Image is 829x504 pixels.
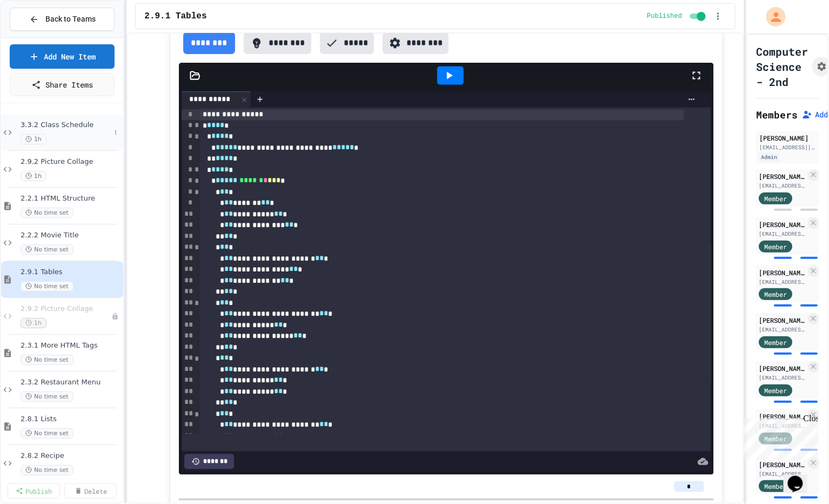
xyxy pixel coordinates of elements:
div: [EMAIL_ADDRESS][DOMAIN_NAME] [759,374,806,382]
span: No time set [21,281,73,291]
span: Member [765,386,787,395]
span: 2.9.2 Picture Collage [21,157,121,167]
span: 3.3.2 Class Schedule [21,121,110,130]
span: No time set [21,208,73,218]
div: [EMAIL_ADDRESS][DOMAIN_NAME] [759,143,816,151]
span: 2.2.1 HTML Structure [21,194,121,203]
div: Content is published and visible to students [647,10,708,23]
span: 2.9.1 Tables [21,268,121,277]
span: 1h [21,318,46,328]
a: Delete [64,483,117,499]
span: 2.8.1 Lists [21,415,121,424]
h2: Members [756,107,798,122]
span: 2.9.1 Tables [144,10,206,23]
span: 2.8.2 Recipe [21,452,121,461]
button: Add [802,109,828,120]
div: [EMAIL_ADDRESS][DOMAIN_NAME] [759,230,806,238]
h1: Computer Science - 2nd [756,44,808,89]
div: [EMAIL_ADDRESS][DOMAIN_NAME] [759,326,806,334]
span: Member [765,289,787,299]
span: 2.3.2 Restaurant Menu [21,378,121,387]
span: Published [647,12,683,21]
a: Publish [8,483,60,499]
button: More options [110,127,121,138]
span: 1h [21,134,46,144]
button: Back to Teams [10,8,115,31]
div: [PERSON_NAME] [759,315,806,325]
span: No time set [21,465,73,475]
div: [PERSON_NAME] [759,171,806,181]
span: No time set [21,392,73,402]
span: Member [765,481,787,491]
iframe: chat widget [739,414,818,460]
span: Back to Teams [45,14,96,25]
span: 2.2.2 Movie Title [21,231,121,240]
div: [EMAIL_ADDRESS][DOMAIN_NAME] [759,278,806,286]
span: 2.3.1 More HTML Tags [21,341,121,350]
span: Member [765,337,787,347]
div: [PERSON_NAME] [759,133,816,143]
a: Share Items [10,73,115,96]
span: 2.9.2 Picture Collage [21,304,111,314]
span: No time set [21,244,73,255]
span: Member [765,194,787,203]
span: No time set [21,428,73,439]
span: 1h [21,171,46,181]
div: [PERSON_NAME] [759,363,806,373]
a: Add New Item [10,44,115,69]
div: [PERSON_NAME] [759,412,806,421]
div: [EMAIL_ADDRESS][DOMAIN_NAME] [759,470,806,478]
span: No time set [21,355,73,365]
div: Chat with us now!Close [4,4,75,69]
iframe: chat widget [784,461,818,493]
span: Member [765,242,787,251]
div: [PERSON_NAME] [759,460,806,469]
div: [PERSON_NAME] [759,268,806,277]
div: Unpublished [111,313,119,320]
div: Admin [759,152,780,162]
div: [PERSON_NAME] [759,220,806,229]
div: [EMAIL_ADDRESS][DOMAIN_NAME] [759,182,806,190]
div: My Account [755,4,788,29]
